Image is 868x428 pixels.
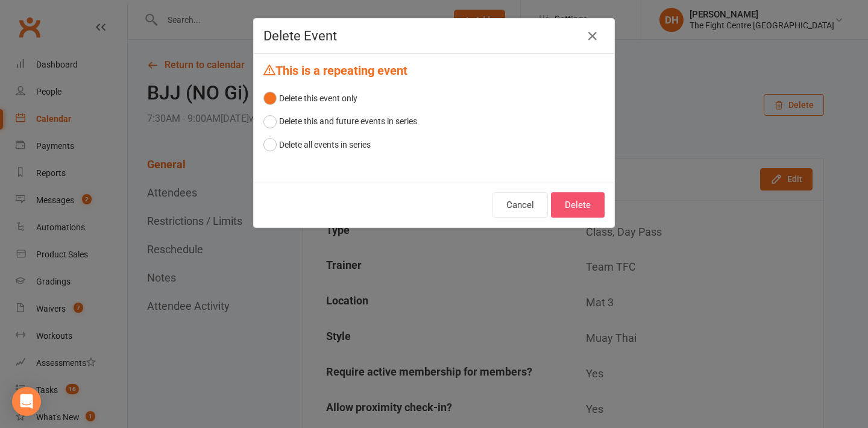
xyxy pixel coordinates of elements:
[551,192,605,218] button: Delete
[263,28,605,43] h4: Delete Event
[263,110,417,133] button: Delete this and future events in series
[263,87,357,110] button: Delete this event only
[263,63,605,77] h4: This is a repeating event
[12,387,41,416] div: Open Intercom Messenger
[263,133,371,156] button: Delete all events in series
[583,27,602,46] button: Close
[492,192,548,218] button: Cancel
